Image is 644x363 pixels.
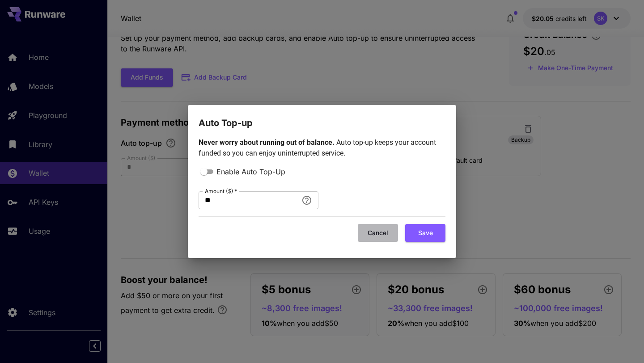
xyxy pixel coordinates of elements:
button: Cancel [358,224,398,242]
button: Save [405,224,445,242]
h2: Auto Top-up [188,105,456,130]
p: Auto top-up keeps your account funded so you can enjoy uninterrupted service. [199,137,445,159]
span: Enable Auto Top-Up [216,166,285,177]
span: Never worry about running out of balance. [199,138,336,147]
label: Amount ($) [205,187,237,195]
